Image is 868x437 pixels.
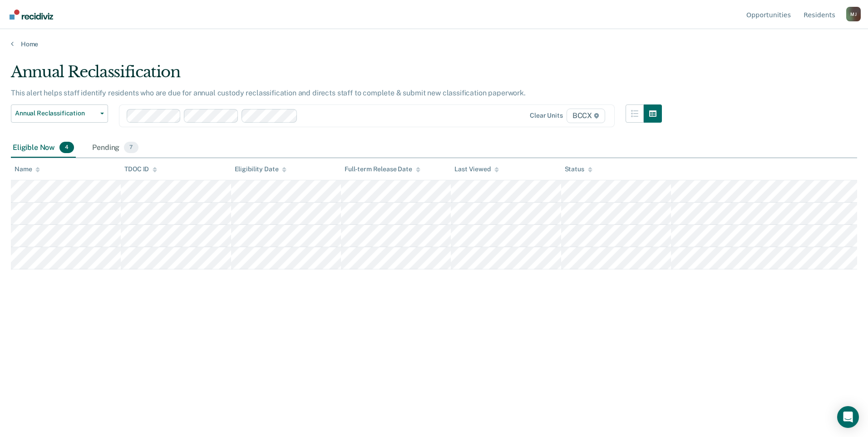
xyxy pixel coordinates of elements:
[124,165,157,173] div: TDOC ID
[235,165,287,173] div: Eligibility Date
[530,112,563,119] div: Clear units
[11,40,857,48] a: Home
[837,406,859,428] div: Open Intercom Messenger
[15,165,40,173] div: Name
[59,142,74,154] span: 4
[124,142,138,154] span: 7
[846,7,861,21] div: M J
[11,89,526,97] p: This alert helps staff identify residents who are due for annual custody reclassification and dir...
[90,138,140,158] div: Pending7
[11,138,76,158] div: Eligible Now4
[567,109,605,123] span: BCCX
[345,165,420,173] div: Full-term Release Date
[454,165,498,173] div: Last Viewed
[11,104,108,123] button: Annual Reclassification
[11,63,662,89] div: Annual Reclassification
[15,109,97,117] span: Annual Reclassification
[10,10,53,20] img: Recidiviz
[846,7,861,21] button: Profile dropdown button
[565,165,592,173] div: Status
